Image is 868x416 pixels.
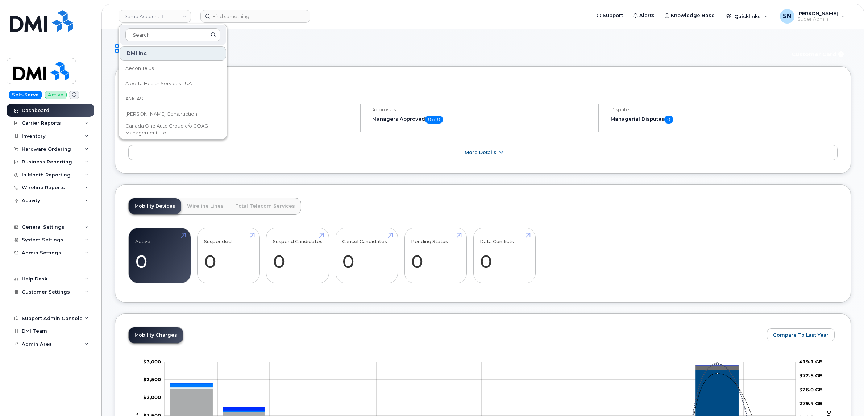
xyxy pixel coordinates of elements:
a: Aecon Telus [120,61,226,76]
a: AMGAS [120,92,226,106]
span: Alberta Health Services - UAT [125,80,194,87]
div: DMI Inc [120,46,226,61]
a: Total Telecom Services [229,198,301,214]
tspan: 326.0 GB [799,386,823,392]
span: [PERSON_NAME] Construction [125,111,197,118]
a: Cancel Candidates 0 [342,232,391,279]
span: 0 of 0 [425,116,443,124]
tspan: $2,000 [143,394,161,400]
a: [PERSON_NAME] Construction [120,107,226,121]
h5: Managerial Disputes [611,116,838,124]
tspan: $2,500 [143,377,161,382]
g: $0 [143,394,161,400]
a: Mobility Charges [129,327,183,343]
a: Wireline Lines [181,198,229,214]
a: Alberta Health Services - UAT [120,76,226,91]
button: Customer Card [786,48,851,61]
span: Aecon Telus [125,65,154,72]
tspan: 419.1 GB [799,359,823,365]
g: $0 [143,359,161,365]
a: Pending Status 0 [411,232,460,279]
a: Suspend Candidates 0 [273,232,323,279]
button: Compare To Last Year [767,328,835,341]
span: Canada One Auto Group c/o COAG Management Ltd [125,122,209,137]
a: Active 0 [135,232,184,279]
span: 0 [664,116,673,124]
h4: Approvals [372,107,592,112]
a: Mobility Devices [129,198,181,214]
g: $0 [143,377,161,382]
span: More Details [465,150,497,155]
h1: Dashboard [115,42,782,55]
h5: Managers Approved [372,116,592,124]
li: Waiting for Bill Files [134,116,354,122]
tspan: $3,000 [143,359,161,365]
a: Canada One Auto Group c/o COAG Management Ltd [120,122,226,137]
span: AMGAS [125,95,143,103]
tspan: 279.4 GB [799,400,823,406]
h4: Process [134,107,354,112]
h4: Disputes [611,107,838,112]
a: Data Conflicts 0 [480,232,529,279]
a: Suspended 0 [204,232,253,279]
span: Compare To Last Year [773,332,828,338]
h2: [DATE] Billing Cycle [128,80,838,91]
input: Search [125,28,220,41]
tspan: 372.5 GB [799,373,823,378]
